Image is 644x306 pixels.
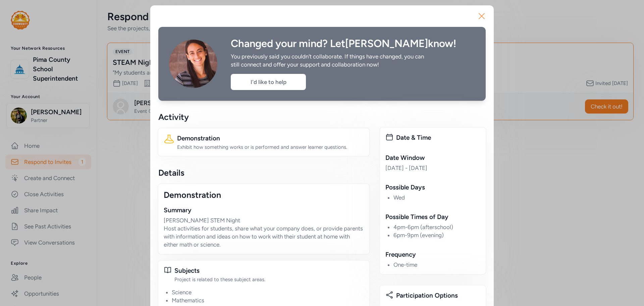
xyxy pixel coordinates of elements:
[231,74,306,90] div: I'd like to help
[164,216,364,249] p: [PERSON_NAME] STEM Night Host activities for students, share what your company does, or provide p...
[385,183,480,192] div: Possible Days
[393,261,480,269] li: One-time
[177,144,364,150] div: Exhibit how something works or is performed and answer learner questions.
[385,164,480,172] div: [DATE] - [DATE]
[172,296,364,304] li: Mathematics
[396,291,480,300] div: Participation Options
[174,266,364,275] div: Subjects
[177,134,364,143] div: Demonstration
[385,212,480,222] div: Possible Times of Day
[158,112,369,122] div: Activity
[158,167,369,178] div: Details
[396,133,480,142] div: Date & Time
[385,153,480,163] div: Date Window
[172,288,364,296] li: Science
[231,38,475,50] div: Changed your mind? Let [PERSON_NAME] know!
[393,231,480,239] li: 6pm-9pm (evening)
[393,193,480,202] li: Wed
[169,40,217,88] img: Avatar
[231,52,424,69] div: You previously said you couldn't collaborate. If things have changed, you can still connect and o...
[385,250,480,259] div: Frequency
[164,206,364,215] div: Summary
[174,276,364,283] div: Project is related to these subject areas.
[393,223,480,231] li: 4pm-6pm (afterschool)
[164,189,364,200] div: Demonstration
